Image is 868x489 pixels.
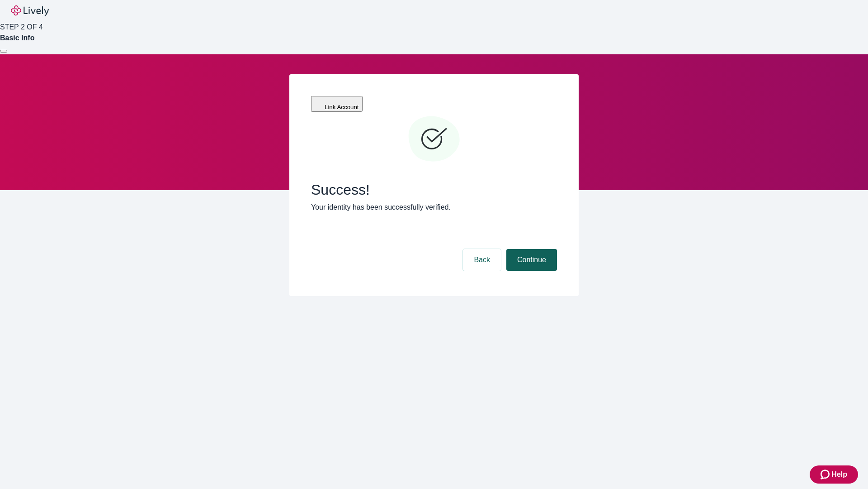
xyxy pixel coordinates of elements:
p: Your identity has been successfully verified. [311,202,557,213]
button: Continue [506,249,557,271]
img: Lively [11,5,49,16]
span: Help [831,469,847,480]
svg: Zendesk support icon [821,469,831,480]
button: Zendesk support iconHelp [810,465,858,484]
button: Link Account [311,96,363,112]
span: Success! [311,181,557,198]
button: Back [463,249,501,271]
svg: Checkmark icon [407,112,461,167]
